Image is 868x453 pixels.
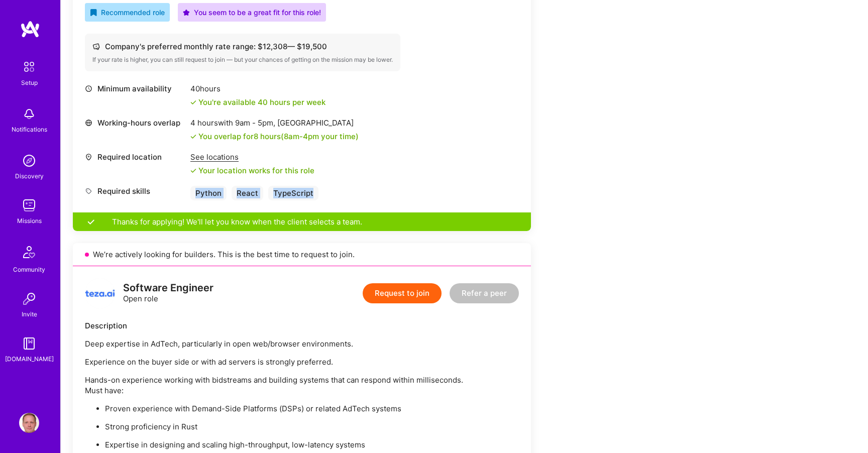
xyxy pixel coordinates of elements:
[19,151,39,171] img: discovery
[19,289,39,309] img: Invite
[73,212,531,231] div: Thanks for applying! We'll let you know when the client selects a team.
[85,119,92,127] i: icon World
[190,83,325,94] div: 40 hours
[20,20,40,38] img: logo
[19,413,39,433] img: User Avatar
[105,439,519,450] p: Expertise in designing and scaling high-throughput, low-latency systems
[85,83,185,94] div: Minimum availability
[123,283,213,293] div: Software Engineer
[92,56,393,64] div: If your rate is higher, you can still request to join — but your chances of getting on the missio...
[190,99,196,105] i: icon Check
[85,187,92,195] i: icon Tag
[183,7,321,18] div: You seem to be a great fit for this role!
[85,338,519,349] p: Deep expertise in AdTech, particularly in open web/browser environments.
[17,215,42,226] div: Missions
[85,153,92,161] i: icon Location
[19,333,39,354] img: guide book
[85,357,519,367] p: Experience on the buyer side or with ad servers is strongly preferred.
[190,168,196,174] i: icon Check
[85,186,185,196] div: Required skills
[190,186,227,200] div: Python
[268,186,318,200] div: TypeScript
[190,134,196,140] i: icon Check
[92,41,393,52] div: Company's preferred monthly rate range: $ 12,308 — $ 19,500
[123,283,213,304] div: Open role
[183,9,190,16] i: icon PurpleStar
[233,118,277,128] span: 9am - 5pm ,
[85,320,519,331] div: Description
[19,56,40,77] img: setup
[284,132,319,141] span: 8am - 4pm
[85,118,185,128] div: Working-hours overlap
[105,421,519,432] p: Strong proficiency in Rust
[85,85,92,92] i: icon Clock
[85,152,185,162] div: Required location
[73,243,531,266] div: We’re actively looking for builders. This is the best time to request to join.
[190,152,314,162] div: See locations
[17,413,42,433] a: User Avatar
[5,354,54,364] div: [DOMAIN_NAME]
[90,9,97,16] i: icon RecommendedBadge
[13,264,45,275] div: Community
[105,403,519,414] p: Proven experience with Demand-Side Platforms (DSPs) or related AdTech systems
[21,77,38,88] div: Setup
[85,375,519,396] p: Hands-on experience working with bidstreams and building systems that can respond within millisec...
[12,124,47,135] div: Notifications
[92,43,100,50] i: icon Cash
[450,283,519,303] button: Refer a peer
[190,165,314,176] div: Your location works for this role
[190,97,325,107] div: You're available 40 hours per week
[19,195,39,215] img: teamwork
[232,186,263,200] div: React
[363,283,442,303] button: Request to join
[190,118,359,128] div: 4 hours with [GEOGRAPHIC_DATA]
[85,278,115,308] img: logo
[17,240,41,264] img: Community
[198,131,359,142] div: You overlap for 8 hours ( your time)
[15,171,44,181] div: Discovery
[22,309,37,319] div: Invite
[90,7,165,18] div: Recommended role
[19,104,39,124] img: bell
